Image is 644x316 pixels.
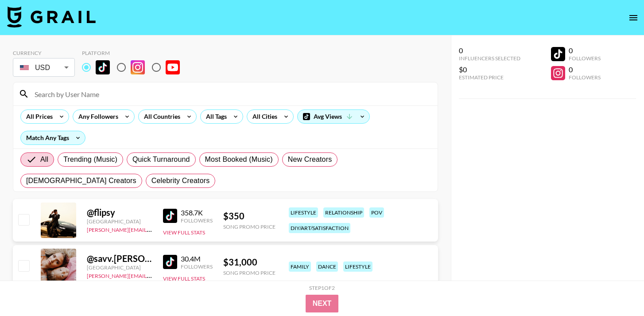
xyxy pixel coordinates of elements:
div: diy/art/satisfaction [289,223,350,233]
div: Avg Views [298,110,369,123]
div: Platform [82,50,187,56]
div: Step 1 of 2 [309,285,335,291]
span: Quick Turnaround [132,154,190,165]
div: $0 [459,65,520,74]
span: [DEMOGRAPHIC_DATA] Creators [26,176,136,186]
div: Song Promo Price [223,269,275,276]
iframe: Drift Widget Chat Controller [600,272,633,305]
div: @ flipsy [87,207,152,218]
div: lifestyle [289,207,318,218]
img: Grail Talent [7,6,96,27]
div: @ savv.[PERSON_NAME] [87,253,152,264]
div: All Countries [139,110,182,123]
div: 0 [459,46,520,55]
div: 30.4M [181,254,213,263]
span: All [40,154,48,165]
div: family [289,261,311,272]
img: TikTok [163,255,177,269]
button: open drawer [625,9,642,27]
div: All Prices [21,110,54,123]
div: Followers [569,55,601,62]
div: 358.7K [181,208,213,217]
div: Song Promo Price [223,223,275,230]
div: All Cities [247,110,279,123]
a: [PERSON_NAME][EMAIL_ADDRESS][DOMAIN_NAME] [87,271,218,279]
img: Instagram [131,60,145,74]
img: YouTube [166,60,180,74]
div: All Tags [201,110,229,123]
button: Next [306,295,339,312]
div: Followers [181,263,213,270]
div: 0 [569,46,601,55]
div: Followers [181,217,213,224]
img: TikTok [96,60,110,74]
button: View Full Stats [163,229,205,236]
div: pov [369,207,384,218]
img: TikTok [163,209,177,223]
input: Search by User Name [29,87,432,101]
button: View Full Stats [163,275,205,282]
div: $ 350 [223,211,275,222]
span: Celebrity Creators [151,176,210,186]
div: [GEOGRAPHIC_DATA] [87,264,152,271]
div: 0 [569,65,601,74]
div: USD [15,60,73,75]
div: Followers [569,74,601,81]
div: Any Followers [73,110,120,123]
div: relationship [323,207,364,218]
div: lifestyle [343,261,372,272]
div: $ 31,000 [223,257,275,268]
a: [PERSON_NAME][EMAIL_ADDRESS][DOMAIN_NAME] [87,225,218,233]
div: Match Any Tags [21,131,85,144]
span: New Creators [288,154,332,165]
div: Currency [13,50,75,56]
span: Most Booked (Music) [205,154,273,165]
span: Trending (Music) [63,154,117,165]
div: [GEOGRAPHIC_DATA] [87,218,152,225]
div: dance [316,261,338,272]
div: Estimated Price [459,74,520,81]
div: Influencers Selected [459,55,520,62]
